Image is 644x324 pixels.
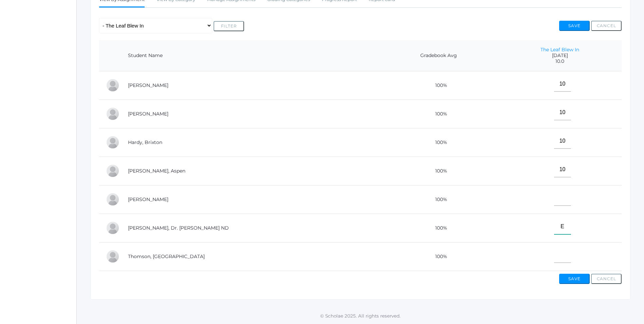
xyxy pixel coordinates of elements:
td: 100% [380,100,498,128]
th: Gradebook Avg [380,40,498,71]
td: 100% [380,157,498,185]
td: 100% [380,242,498,271]
button: Save [559,274,590,284]
div: Brixton Hardy [106,136,119,149]
div: Abby Backstrom [106,78,119,92]
div: Nolan Gagen [106,107,119,121]
span: [DATE] [505,53,615,58]
a: [PERSON_NAME], Aspen [128,168,185,174]
td: 100% [380,128,498,157]
a: [PERSON_NAME], Dr. [PERSON_NAME] ND [128,225,229,231]
span: 10.0 [505,58,615,64]
p: © Scholae 2025. All rights reserved. [77,312,644,319]
div: Nico Hurley [106,193,119,206]
div: Dr. Michael Lehman ND Lehman [106,221,119,235]
th: Student Name [121,40,380,71]
a: Thomson, [GEOGRAPHIC_DATA] [128,253,205,259]
a: [PERSON_NAME] [128,82,168,88]
button: Cancel [591,21,622,31]
a: [PERSON_NAME] [128,196,168,202]
a: The Leaf Blew In [540,47,579,53]
button: Filter [214,21,244,31]
button: Save [559,21,590,31]
td: 100% [380,185,498,214]
td: 100% [380,214,498,242]
a: [PERSON_NAME] [128,111,168,117]
div: Aspen Hemingway [106,164,119,178]
button: Cancel [591,274,622,284]
div: Everest Thomson [106,250,119,263]
td: 100% [380,71,498,100]
a: Hardy, Brixton [128,139,162,145]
